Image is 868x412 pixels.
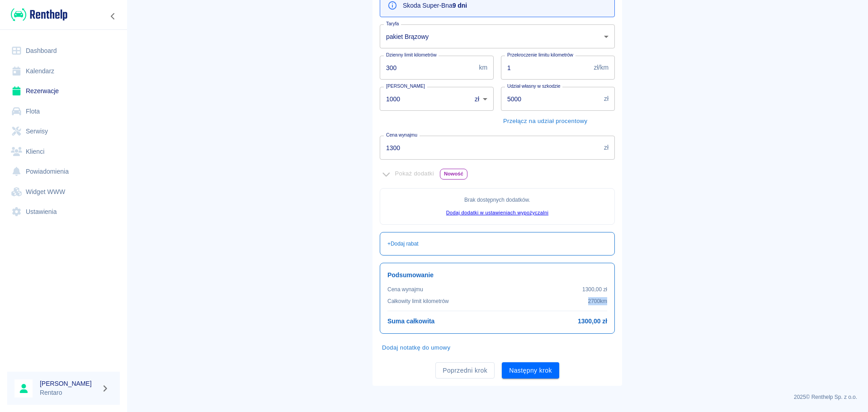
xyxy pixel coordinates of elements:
[7,161,120,182] a: Powiadomienia
[387,297,449,305] p: Całkowity limit kilometrów
[386,52,437,58] label: Dzienny limit kilometrów
[387,270,607,280] h6: Podsumowanie
[604,143,609,152] p: zł
[582,285,607,294] p: 1300,00 zł
[468,87,494,111] div: zł
[386,20,399,27] label: Taryfa
[7,101,120,122] a: Flota
[7,202,120,222] a: Ustawienia
[446,210,548,215] a: Dodaj dodatki w ustawieniach wypożyczalni
[380,24,615,48] div: pakiet Brązowy
[594,63,609,72] p: zł/km
[40,388,98,398] p: Rentaro
[440,169,467,179] span: Nowość
[507,83,561,90] label: Udział własny w szkodzie
[7,7,67,22] a: Renthelp logo
[387,317,434,326] h6: Suma całkowita
[137,393,857,401] p: 2025 © Renthelp Sp. z o.o.
[386,132,417,138] label: Cena wynajmu
[479,63,487,72] p: km
[40,379,98,388] h6: [PERSON_NAME]
[7,81,120,101] a: Rezerwacje
[507,52,573,58] label: Przekroczenie limitu kilometrów
[7,182,120,202] a: Widget WWW
[386,83,425,90] label: [PERSON_NAME]
[501,114,590,128] button: Przełącz na udział procentowy
[380,341,453,355] button: Dodaj notatkę do umowy
[578,317,607,326] h6: 1300,00 zł
[588,297,607,305] p: 2700 km
[11,7,67,22] img: Renthelp logo
[7,142,120,162] a: Klienci
[387,196,607,204] p: Brak dostępnych dodatków .
[453,2,467,9] b: 9 dni
[7,41,120,61] a: Dashboard
[7,61,120,81] a: Kalendarz
[502,362,559,379] button: Następny krok
[435,362,495,379] button: Poprzedni krok
[403,1,467,10] p: Skoda Super-B na
[7,121,120,142] a: Serwisy
[106,10,120,22] button: Zwiń nawigację
[387,285,423,294] p: Cena wynajmu
[604,94,609,104] p: zł
[387,240,419,248] p: + Dodaj rabat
